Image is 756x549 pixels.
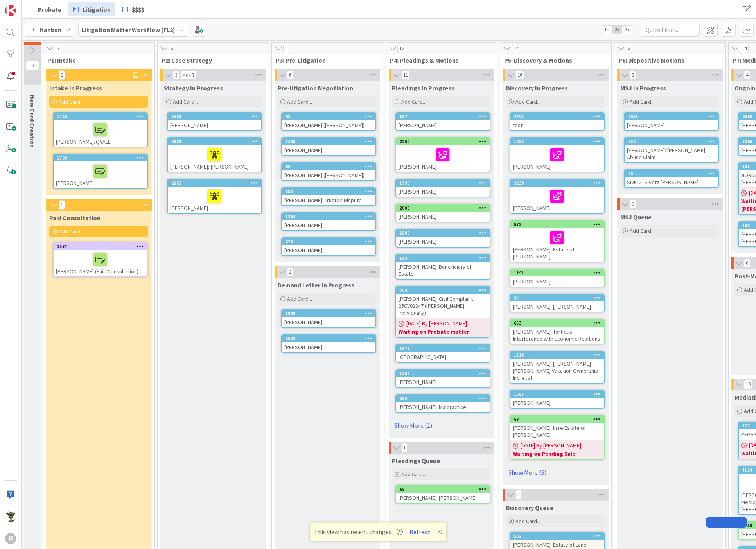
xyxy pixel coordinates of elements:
[396,287,490,318] div: 704[PERSON_NAME]: Civil Complaint 25CV02347 ([PERSON_NAME] individually)
[281,137,376,156] a: 1455[PERSON_NAME]
[630,70,636,80] span: 3
[396,205,490,222] div: 2000[PERSON_NAME]
[396,179,490,197] div: 1796[PERSON_NAME]
[626,44,632,53] span: 3
[510,269,604,287] div: 1191[PERSON_NAME]
[83,5,111,14] span: Litigation
[514,222,604,227] div: 573
[282,220,375,230] div: [PERSON_NAME]
[396,179,490,187] div: 1796
[396,212,490,222] div: [PERSON_NAME]
[281,112,376,131] a: 93[PERSON_NAME] ([PERSON_NAME])
[182,73,194,77] div: Max 7
[59,228,84,235] span: Add Card...
[506,504,553,511] span: Discovery Queue
[392,419,490,432] a: Show More (1)
[54,113,147,147] div: 2750[PERSON_NAME]/QVALE
[620,213,652,221] span: MSJ Queue
[38,5,61,14] span: Probate
[510,294,605,312] a: 95[PERSON_NAME]: [PERSON_NAME]
[510,120,604,130] div: test
[510,301,604,312] div: [PERSON_NAME]: [PERSON_NAME]
[395,254,490,280] a: 614[PERSON_NAME]: Beneficiary of Estate
[510,145,604,172] div: [PERSON_NAME]
[624,169,719,188] a: 80SIVETZ: Sivetz [PERSON_NAME]
[168,145,261,172] div: [PERSON_NAME]; [PERSON_NAME]
[282,195,375,205] div: [PERSON_NAME]: Trustee Dispute
[400,230,490,236] div: 1808
[396,138,490,172] div: 2260[PERSON_NAME]
[54,161,147,188] div: [PERSON_NAME]
[118,2,149,16] a: $$$$
[282,188,375,195] div: 382
[286,139,375,144] div: 1455
[744,258,750,268] span: 0
[625,113,718,120] div: 1055
[510,391,604,408] div: 1695[PERSON_NAME]
[55,44,61,53] span: 3
[57,155,147,161] div: 2789
[510,138,604,145] div: 1933
[278,281,354,289] span: Demand Letter In Progress
[282,138,375,155] div: 1455[PERSON_NAME]
[510,137,605,172] a: 1933[PERSON_NAME]
[287,70,293,80] span: 6
[282,113,375,120] div: 93
[281,187,376,206] a: 382[PERSON_NAME]: Trustee Dispute
[54,250,147,276] div: [PERSON_NAME] (Paid Consultation)
[287,98,312,105] span: Add Card...
[282,213,375,220] div: 1284
[601,26,612,34] span: 1x
[396,230,490,247] div: 1808[PERSON_NAME]
[510,113,604,120] div: 2795
[53,242,148,277] a: 2577[PERSON_NAME] (Paid Consultation)
[40,25,61,34] span: Kanban
[167,137,262,172] a: 2688[PERSON_NAME]; [PERSON_NAME]
[510,327,604,344] div: [PERSON_NAME]: Tortious Interference with Economic Relations
[282,317,375,327] div: [PERSON_NAME]
[59,200,65,210] span: 1
[625,177,718,187] div: SIVETZ: Sivetz [PERSON_NAME]
[395,112,490,131] a: 617[PERSON_NAME]
[168,113,261,130] div: 2488[PERSON_NAME]
[612,26,622,34] span: 2x
[286,214,375,219] div: 1284
[625,138,718,145] div: 362
[396,486,490,503] div: 68[PERSON_NAME]: [PERSON_NAME]
[625,120,718,130] div: [PERSON_NAME]
[510,112,605,131] a: 2795test
[54,154,147,188] div: 2789[PERSON_NAME]
[282,335,375,342] div: 2042
[510,187,604,213] div: [PERSON_NAME]
[396,395,490,402] div: 516
[515,490,522,499] span: 1
[510,269,605,287] a: 1191[PERSON_NAME]
[171,114,261,119] div: 2488
[286,239,375,244] div: 270
[510,294,604,312] div: 95[PERSON_NAME]: [PERSON_NAME]
[618,56,716,64] span: P6: Dispositive Motions
[392,84,454,92] span: Pleadings In Progress
[82,26,175,34] b: Litigation Matter Workflow (FL2)
[132,5,144,14] span: $$$$
[281,334,376,353] a: 2042[PERSON_NAME]
[57,244,147,249] div: 2577
[628,114,718,119] div: 1055
[744,70,750,80] span: 4
[396,402,490,412] div: [PERSON_NAME]: Malpractice
[396,205,490,212] div: 2000
[281,162,376,181] a: 66[PERSON_NAME] ([PERSON_NAME])
[282,335,375,352] div: 2042[PERSON_NAME]
[395,229,490,248] a: 1808[PERSON_NAME]
[510,416,604,440] div: 63[PERSON_NAME]: In re Estate of [PERSON_NAME]
[396,230,490,237] div: 1808
[510,391,604,398] div: 1695
[53,112,148,147] a: 2750[PERSON_NAME]/QVALE
[282,188,375,205] div: 382[PERSON_NAME]: Trustee Dispute
[168,120,261,130] div: [PERSON_NAME]
[625,170,718,187] div: 80SIVETZ: Sivetz [PERSON_NAME]
[400,346,490,351] div: 1877
[168,138,261,172] div: 2688[PERSON_NAME]; [PERSON_NAME]
[400,371,490,376] div: 1388
[407,527,433,537] button: Refresh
